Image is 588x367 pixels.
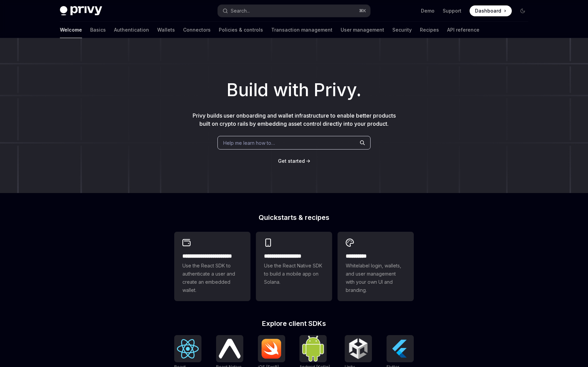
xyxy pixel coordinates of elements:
span: Privy builds user onboarding and wallet infrastructure to enable better products built on crypto ... [193,112,396,127]
img: React Native [219,339,241,358]
a: User management [341,22,384,38]
img: React [177,339,199,359]
span: Get started [278,158,305,164]
span: Help me learn how to… [223,139,275,146]
a: **** **** **** ***Use the React Native SDK to build a mobile app on Solana. [256,232,332,301]
a: Welcome [60,22,82,38]
a: Recipes [420,22,439,38]
a: Connectors [183,22,211,38]
h2: Explore client SDKs [174,320,414,327]
a: Basics [90,22,106,38]
a: Support [443,7,461,14]
a: Transaction management [271,22,332,38]
img: Unity [347,338,369,360]
img: dark logo [60,6,102,16]
a: Get started [278,158,305,164]
button: Toggle dark mode [517,5,528,16]
a: API reference [447,22,479,38]
a: Dashboard [470,5,512,16]
a: Demo [421,7,435,14]
img: iOS (Swift) [261,338,282,359]
div: Search... [231,7,250,15]
span: Whitelabel login, wallets, and user management with your own UI and branding. [346,262,406,294]
a: Wallets [157,22,175,38]
span: Dashboard [475,7,501,14]
span: ⌘ K [359,8,366,14]
span: Use the React SDK to authenticate a user and create an embedded wallet. [182,262,242,294]
a: Policies & controls [219,22,263,38]
a: Security [392,22,412,38]
span: Use the React Native SDK to build a mobile app on Solana. [264,262,324,286]
a: Authentication [114,22,149,38]
h2: Quickstarts & recipes [174,214,414,221]
button: Open search [218,5,370,17]
a: **** *****Whitelabel login, wallets, and user management with your own UI and branding. [338,232,414,301]
img: Flutter [389,338,411,360]
img: Android (Kotlin) [302,336,324,361]
h1: Build with Privy. [11,77,577,103]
